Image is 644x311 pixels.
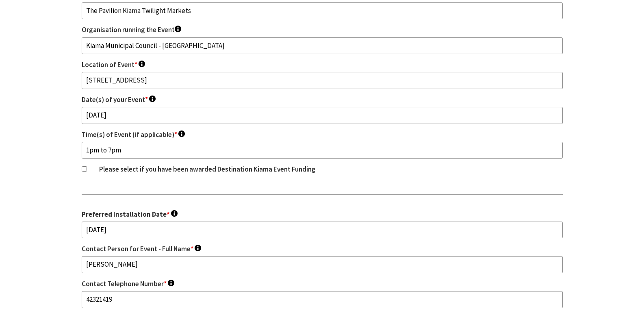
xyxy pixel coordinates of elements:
label: Date(s) of your Event [82,95,156,104]
label: Location of Event [82,60,145,69]
span: Preferred Installation Date [82,210,178,219]
label: Time(s) of Event (if applicable) [82,130,185,139]
label: Organisation running the Event [82,25,181,34]
label: Contact Person for Event - Full Name [82,244,201,253]
label: Contact Telephone Number [82,279,174,288]
label: Please select if you have been awarded Destination Kiama Event Funding [99,164,316,175]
